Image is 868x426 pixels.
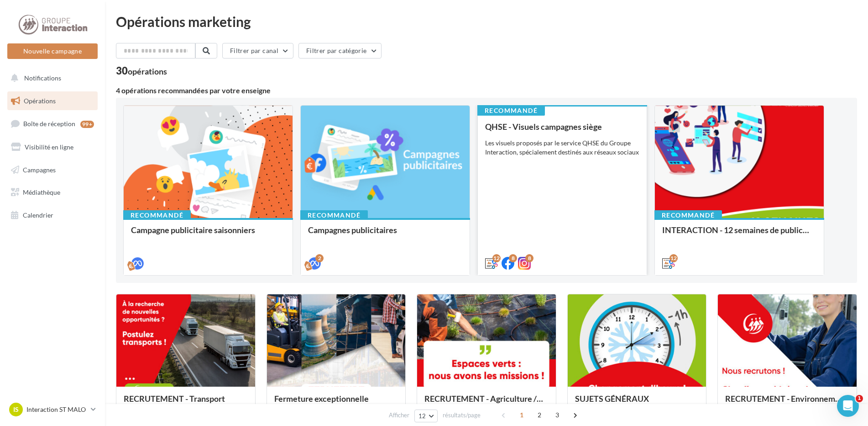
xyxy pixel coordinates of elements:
[477,106,545,116] div: Recommandé
[23,165,56,173] span: Campagnes
[856,395,863,402] span: 1
[308,225,462,244] div: Campagnes publicitaires
[418,412,426,420] span: 12
[532,408,547,422] span: 2
[443,411,481,420] span: résultats/page
[389,411,409,420] span: Afficher
[124,394,248,412] div: RECRUTEMENT - Transport
[492,254,501,262] div: 12
[5,91,99,111] a: Opérations
[725,394,849,412] div: RECRUTEMENT - Environnement
[123,210,191,220] div: Recommandé
[485,122,639,131] div: QHSE - Visuels campagnes siège
[13,405,19,414] span: IS
[662,225,816,244] div: INTERACTION - 12 semaines de publication
[7,43,98,59] button: Nouvelle campagne
[116,66,167,76] div: 30
[274,394,398,412] div: Fermeture exceptionnelle
[509,254,517,262] div: 8
[80,121,94,128] div: 99+
[669,254,678,262] div: 12
[5,183,99,202] a: Médiathèque
[298,43,382,59] button: Filtrer par catégorie
[315,254,324,262] div: 2
[300,210,368,220] div: Recommandé
[128,67,167,75] div: opérations
[24,74,61,82] span: Notifications
[23,120,75,128] span: Boîte de réception
[116,87,857,94] div: 4 opérations recommandées par votre enseigne
[23,211,53,219] span: Calendrier
[116,15,857,28] div: Opérations marketing
[7,401,98,418] a: IS Interaction ST MALO
[131,225,285,244] div: Campagne publicitaire saisonniers
[485,138,639,157] div: Les visuels proposés par le service QHSE du Groupe Interaction, spécialement destinés aux réseaux...
[424,394,549,412] div: RECRUTEMENT - Agriculture / Espaces verts
[5,206,99,225] a: Calendrier
[550,408,565,422] span: 3
[654,210,722,220] div: Recommandé
[837,395,859,417] iframe: Intercom live chat
[414,410,438,422] button: 12
[525,254,533,262] div: 8
[514,408,529,422] span: 1
[5,138,99,157] a: Visibilité en ligne
[23,188,60,196] span: Médiathèque
[5,160,99,180] a: Campagnes
[25,143,73,151] span: Visibilité en ligne
[24,97,56,105] span: Opérations
[222,43,293,59] button: Filtrer par canal
[5,114,99,133] a: Boîte de réception99+
[5,69,96,88] button: Notifications
[575,394,699,412] div: SUJETS GÉNÉRAUX
[26,405,87,414] p: Interaction ST MALO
